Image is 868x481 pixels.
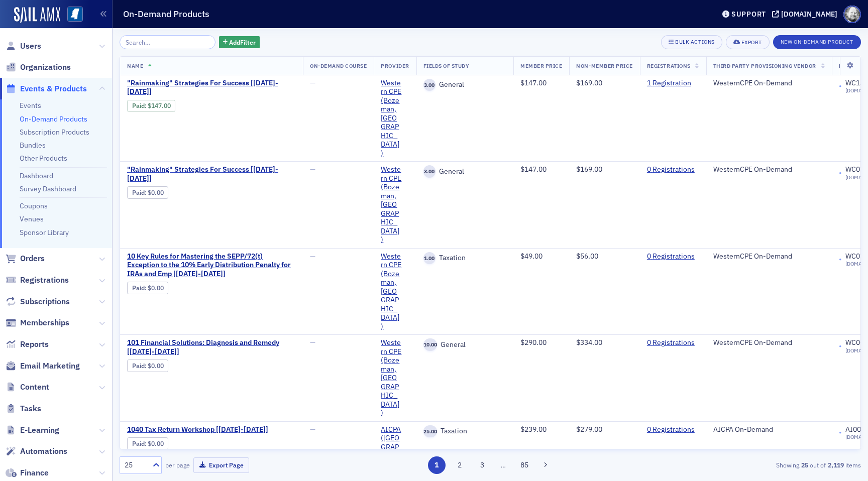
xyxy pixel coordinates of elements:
[839,82,842,91] span: •
[713,252,825,261] div: WesternCPE On-Demand
[520,425,547,434] span: $239.00
[127,425,296,434] a: 1040 Tax Return Workshop [[DATE]-[DATE]]
[148,440,164,447] span: $0.00
[661,35,722,49] button: Bulk Actions
[20,296,70,307] span: Subscriptions
[451,456,468,474] button: 2
[132,362,145,370] a: Paid
[20,403,41,414] span: Tasks
[127,79,296,96] span: "Rainmaking" Strategies For Success [2023-2024]
[127,165,296,183] span: "Rainmaking" Strategies For Success [2025-2026]
[310,165,315,174] span: —
[219,36,260,49] button: AddFilter
[20,214,44,223] a: Venues
[20,101,41,110] a: Events
[713,338,825,347] div: WesternCPE On-Demand
[381,425,409,478] a: AICPA ([GEOGRAPHIC_DATA])
[60,7,83,24] a: View Homepage
[647,165,695,174] a: 0 Registrations
[20,360,80,372] span: Email Marketing
[647,62,691,69] span: Registrations
[576,252,598,261] span: $56.00
[799,460,810,469] strong: 25
[127,79,296,96] a: "Rainmaking" Strategies For Success [[DATE]-[DATE]]
[781,10,837,19] div: [DOMAIN_NAME]
[229,38,256,47] span: Add Filter
[20,141,46,150] a: Bundles
[6,403,41,414] a: Tasks
[381,165,409,245] a: Western CPE (Bozeman, [GEOGRAPHIC_DATA])
[772,11,841,18] button: [DOMAIN_NAME]
[127,165,296,183] a: "Rainmaking" Strategies For Success [[DATE]-[DATE]]
[731,10,766,19] div: Support
[576,165,602,174] span: $169.00
[127,252,296,279] span: 10 Key Rules for Mastering the SEPP/72(t) Exception to the 10% Early Distribution Penalty for IRA...
[20,154,67,163] a: Other Products
[423,165,436,178] span: 3.00
[20,275,69,286] span: Registrations
[67,7,83,22] img: SailAMX
[381,62,409,69] span: Provider
[20,467,49,478] span: Finance
[120,35,215,49] input: Search…
[496,460,510,469] span: …
[839,255,842,264] span: •
[423,79,436,91] span: 3.00
[576,425,602,434] span: $279.00
[381,252,409,331] a: Western CPE (Bozeman, [GEOGRAPHIC_DATA])
[436,80,464,89] span: General
[20,201,48,210] a: Coupons
[773,37,861,46] a: New On-Demand Product
[132,102,145,109] a: Paid
[20,317,69,328] span: Memberships
[127,437,168,449] div: Paid: 1 - $0
[839,169,842,178] span: •
[310,252,315,261] span: —
[20,446,67,457] span: Automations
[14,7,60,23] img: SailAMX
[675,39,714,45] div: Bulk Actions
[647,338,695,347] a: 0 Registrations
[647,252,695,261] a: 0 Registrations
[127,338,296,356] span: 101 Financial Solutions: Diagnosis and Remedy [2025-2026]
[576,78,602,87] span: $169.00
[148,362,164,370] span: $0.00
[132,284,148,292] span: :
[843,6,861,23] span: Profile
[20,83,87,94] span: Events & Products
[132,102,148,109] span: :
[6,62,71,73] a: Organizations
[516,456,533,474] button: 85
[20,41,41,52] span: Users
[423,62,470,69] span: Fields Of Study
[127,186,168,198] div: Paid: 0 - $0
[520,165,547,174] span: $147.00
[713,79,825,88] div: WesternCPE On-Demand
[125,460,147,470] div: 25
[20,171,53,180] a: Dashboard
[127,425,296,434] span: 1040 Tax Return Workshop [2020-2021]
[6,41,41,52] a: Users
[6,253,45,264] a: Orders
[726,35,770,49] button: Export
[6,382,49,393] a: Content
[6,296,70,307] a: Subscriptions
[839,342,842,351] span: •
[773,35,861,49] button: New On-Demand Product
[20,184,76,193] a: Survey Dashboard
[423,425,437,438] span: 25.00
[381,338,409,418] a: Western CPE (Bozeman, [GEOGRAPHIC_DATA])
[713,425,825,434] div: AICPA On-Demand
[148,102,171,109] span: $147.00
[20,253,45,264] span: Orders
[826,460,845,469] strong: 2,119
[310,425,315,434] span: —
[6,83,87,94] a: Events & Products
[148,284,164,292] span: $0.00
[428,456,446,474] button: 1
[127,338,296,356] a: 101 Financial Solutions: Diagnosis and Remedy [[DATE]-[DATE]]
[423,338,437,351] span: 10.00
[520,252,542,261] span: $49.00
[132,440,145,447] a: Paid
[132,189,148,196] span: :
